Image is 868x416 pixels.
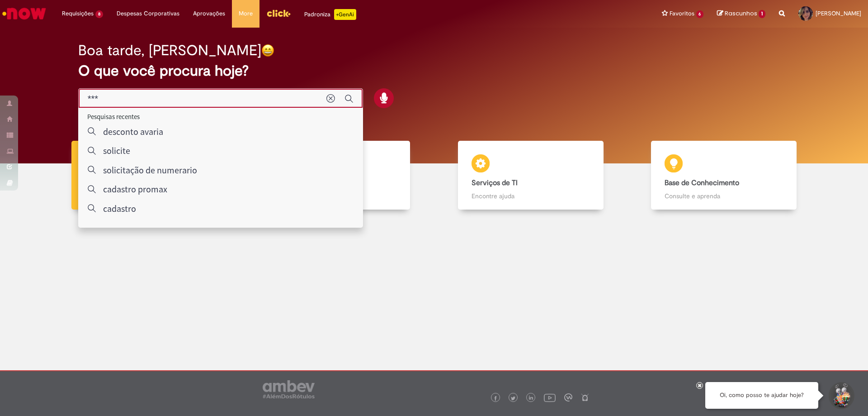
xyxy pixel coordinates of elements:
[472,191,590,201] p: Encontre ajuda
[193,9,225,18] span: Aprovações
[78,43,261,58] h2: Boa tarde, [PERSON_NAME]
[665,191,783,201] p: Consulte e aprenda
[581,393,589,402] img: logo_footer_naosei.png
[759,10,765,18] span: 1
[705,382,818,409] div: Oi, como posso te ajudar hoje?
[493,396,498,401] img: logo_footer_facebook.png
[670,9,694,18] span: Favoritos
[529,396,533,401] img: logo_footer_linkedin.png
[47,141,241,210] a: Tirar dúvidas Tirar dúvidas com Lupi Assist e Gen Ai
[334,9,356,20] p: +GenAi
[472,178,518,187] b: Serviços de TI
[304,9,356,20] div: Padroniza
[266,6,291,20] img: click_logo_yellow_360x200.png
[434,141,627,210] a: Serviços de TI Encontre ajuda
[263,380,315,398] img: logo_footer_ambev_rotulo_gray.png
[239,9,253,18] span: More
[62,9,94,18] span: Requisições
[511,396,515,401] img: logo_footer_twitter.png
[261,44,274,57] img: happy-face.png
[564,393,572,402] img: logo_footer_workplace.png
[696,10,704,18] span: 6
[95,10,103,18] span: 8
[717,10,765,18] a: Rascunhos
[117,9,179,18] span: Despesas Corporativas
[816,10,861,17] span: [PERSON_NAME]
[827,382,854,409] button: Iniciar Conversa de Suporte
[665,178,739,187] b: Base de Conhecimento
[78,63,790,79] h2: O que você procura hoje?
[627,141,821,210] a: Base de Conhecimento Consulte e aprenda
[1,5,47,23] img: ServiceNow
[725,9,757,18] span: Rascunhos
[544,392,556,403] img: logo_footer_youtube.png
